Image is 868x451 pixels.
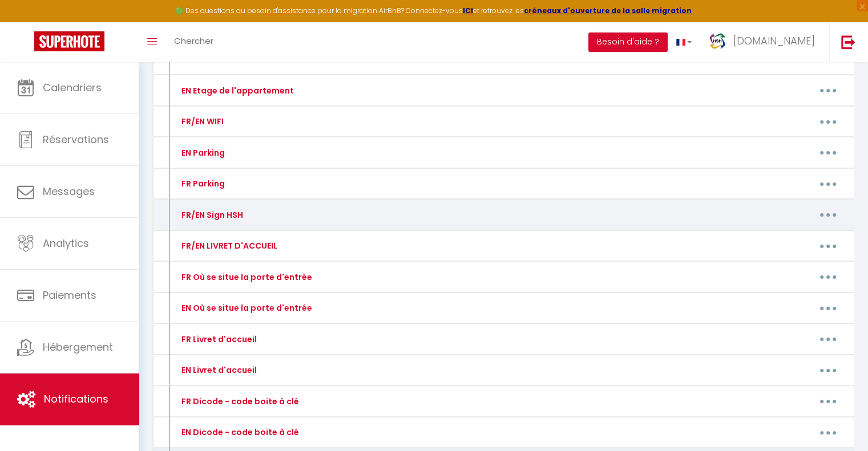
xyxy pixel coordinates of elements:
[9,5,43,39] button: Ouvrir le widget de chat LiveChat
[841,35,855,49] img: logout
[179,147,225,159] div: EN Parking
[709,32,726,50] img: ...
[165,22,222,62] a: Chercher
[43,80,102,95] span: Calendriers
[43,288,96,302] span: Paiements
[34,31,104,51] img: Super Booking
[179,84,294,97] div: EN Etage de l'appartement
[524,6,692,15] a: créneaux d'ouverture de la salle migration
[43,340,113,354] span: Hébergement
[179,426,299,438] div: EN Dicode - code boite à clé
[179,209,243,221] div: FR/EN Sign HSH
[179,302,312,314] div: EN Où se situe la porte d'entrée
[179,177,225,190] div: FR Parking
[43,132,109,147] span: Réservations
[588,32,668,52] button: Besoin d'aide ?
[179,271,312,283] div: FR Où se situe la porte d'entrée
[179,333,257,346] div: FR Livret d'accueil
[174,35,213,47] span: Chercher
[700,22,829,62] a: ... [DOMAIN_NAME]
[179,364,257,376] div: EN Livret d'accueil
[43,184,95,198] span: Messages
[179,239,277,252] div: FR/EN LIVRET D'ACCUEIL
[463,6,473,15] a: ICI
[179,395,299,408] div: FR Dicode - code boite à clé
[179,115,224,128] div: FR/EN WIFI
[44,392,108,406] span: Notifications
[43,236,89,250] span: Analytics
[733,34,815,48] span: [DOMAIN_NAME]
